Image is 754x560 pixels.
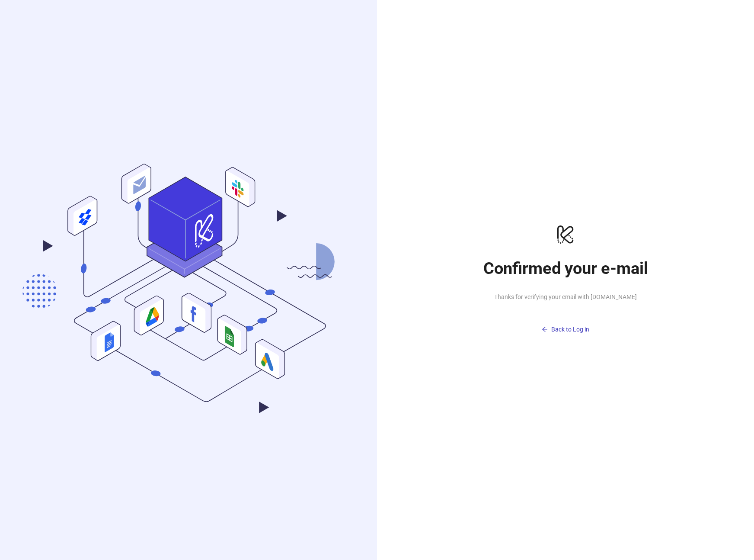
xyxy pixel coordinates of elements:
[479,292,652,302] span: Thanks for verifying your email with [DOMAIN_NAME]
[479,309,652,336] a: Back to Log in
[479,258,652,278] h1: Confirmed your e-mail
[479,322,652,336] button: Back to Log in
[542,326,548,332] span: arrow-left
[551,326,589,333] span: Back to Log in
